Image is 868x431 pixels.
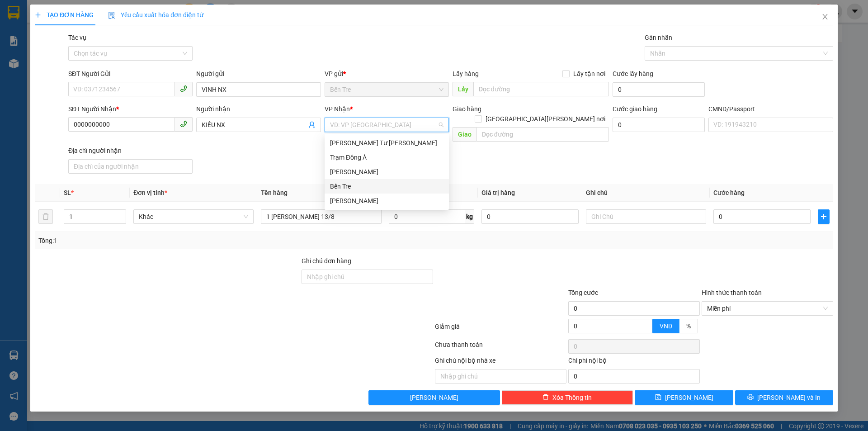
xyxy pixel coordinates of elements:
[108,11,203,19] span: Yêu cầu xuất hóa đơn điện tử
[812,5,838,30] button: Close
[613,118,705,132] input: Cước giao hàng
[368,390,500,405] button: [PERSON_NAME]
[435,369,566,384] input: Nhập ghi chú
[28,63,96,73] span: 1 X ĐEN NP 10KG
[818,209,830,224] button: plus
[3,4,114,11] span: 19:39-
[3,57,75,63] span: N.nhận:
[302,270,433,284] input: Ghi chú đơn hàng
[542,394,549,401] span: delete
[708,104,833,114] div: CMND/Passport
[735,390,833,405] button: printer[PERSON_NAME] và In
[24,57,39,63] span: TIẾN-
[68,34,86,41] label: Tác vụ
[180,85,187,92] span: phone
[35,12,41,18] span: plus
[473,82,609,96] input: Dọc đường
[707,302,828,315] span: Miễn phí
[325,194,449,208] div: Tiền Giang
[330,152,443,162] div: Trạm Đông Á
[482,114,609,124] span: [GEOGRAPHIC_DATA][PERSON_NAME] nơi
[570,69,609,79] span: Lấy tận nơi
[53,20,104,30] span: SG08253189
[582,184,710,202] th: Ghi chú
[180,120,187,128] span: phone
[325,165,449,179] div: Hồ Chí Minh
[139,210,248,223] span: Khác
[453,70,479,77] span: Lấy hàng
[19,40,90,47] span: HẢI NGUYỆT-
[453,105,481,113] span: Giao hàng
[3,66,96,72] span: Tên hàng:
[330,167,443,177] div: [PERSON_NAME]
[68,104,193,114] div: SĐT Người Nhận
[613,105,657,113] label: Cước giao hàng
[68,69,193,79] div: SĐT Người Gửi
[330,196,443,206] div: [PERSON_NAME]
[568,355,700,369] div: Chi phí nội bộ
[818,213,829,220] span: plus
[19,4,114,11] span: [DATE]-
[645,34,672,41] label: Gán nhãn
[325,179,449,194] div: Bến Tre
[502,390,633,405] button: deleteXóa Thông tin
[410,393,458,403] span: [PERSON_NAME]
[325,136,449,150] div: Ngã Tư Huyện
[434,322,567,337] div: Giảm giá
[68,159,193,174] input: Địa chỉ của người nhận
[552,393,592,403] span: Xóa Thông tin
[453,127,476,142] span: Giao
[613,82,705,97] input: Cước lấy hàng
[481,189,515,196] span: Giá trị hàng
[39,57,75,63] span: 0977201626
[481,209,579,224] input: 0
[302,257,351,265] label: Ghi chú đơn hàng
[434,340,567,355] div: Chưa thanh toán
[613,70,653,77] label: Cước lấy hàng
[133,189,167,196] span: Đơn vị tính
[330,181,443,191] div: Bến Tre
[465,209,474,224] span: kg
[68,146,193,156] div: Địa chỉ người nhận
[32,20,104,30] strong: MĐH:
[261,189,288,196] span: Tên hàng
[64,189,71,196] span: SL
[453,82,473,96] span: Lấy
[757,393,821,403] span: [PERSON_NAME] và In
[196,69,321,79] div: Người gửi
[39,5,114,11] span: [PERSON_NAME] [PERSON_NAME]
[325,69,449,79] div: VP gửi
[325,105,350,113] span: VP Nhận
[476,127,609,142] input: Dọc đường
[713,189,745,196] span: Cước hàng
[3,40,90,47] span: N.gửi:
[586,209,706,224] input: Ghi Chú
[821,13,829,20] span: close
[308,121,316,128] span: user-add
[702,289,762,296] label: Hình thức thanh toán
[660,322,672,330] span: VND
[38,209,53,224] button: delete
[747,394,754,401] span: printer
[330,138,443,148] div: [PERSON_NAME] Tư [PERSON_NAME]
[38,236,335,246] div: Tổng: 1
[196,104,321,114] div: Người nhận
[686,322,691,330] span: %
[261,209,381,224] input: VD: Bàn, Ghế
[665,393,713,403] span: [PERSON_NAME]
[325,150,449,165] div: Trạm Đông Á
[568,289,598,296] span: Tổng cước
[35,11,94,19] span: TẠO ĐƠN HÀNG
[3,48,39,55] span: Ngày/ giờ gửi:
[435,355,566,369] div: Ghi chú nội bộ nhà xe
[54,40,90,47] span: 0903811654
[44,12,92,19] strong: PHIẾU TRẢ HÀNG
[330,83,443,96] span: Bến Tre
[41,48,86,55] span: 12:53:02 [DATE]
[635,390,733,405] button: save[PERSON_NAME]
[108,12,115,19] img: icon
[655,394,661,401] span: save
